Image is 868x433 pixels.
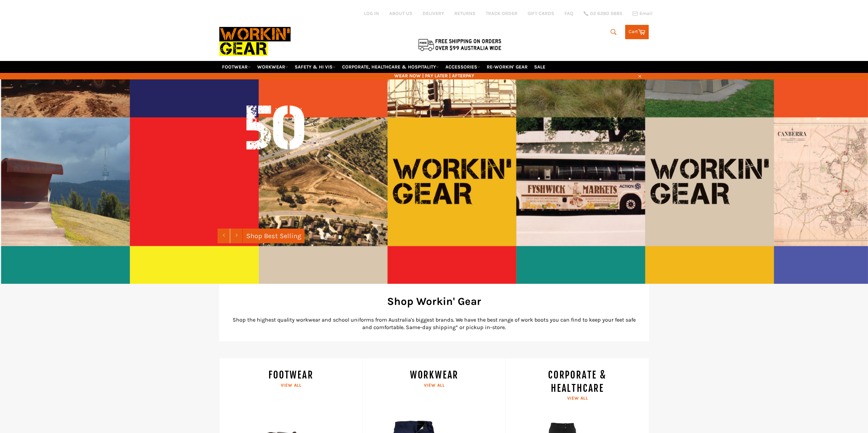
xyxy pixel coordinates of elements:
[443,61,483,73] a: ACCESSORIES
[625,25,649,39] a: Cart
[528,10,554,17] a: GIFT CARDS
[219,22,291,61] img: Workin Gear leaders in Workwear, Safety Boots, PPE, Uniforms. Australia's No.1 in Workwear
[389,10,412,17] a: ABOUT US
[292,61,338,73] a: SAFETY & HI VIS
[584,11,622,16] a: 02 6280 5885
[423,10,444,17] a: DELIVERY
[531,61,548,73] a: SALE
[219,61,253,73] a: FOOTWEAR
[230,316,639,331] p: Shop the highest quality workwear and school uniforms from Australia's biggest brands. We have th...
[417,37,502,52] img: Flat $9.95 shipping Australia wide
[230,294,639,309] h2: Shop Workin' Gear
[639,11,652,16] span: Email
[564,10,573,17] a: FAQ
[486,10,517,17] a: TRACK ORDER
[254,61,291,73] a: WORKWEAR
[454,10,475,17] a: RETURNS
[632,11,652,16] a: Email
[243,229,305,243] a: Shop Best Selling
[484,61,530,73] a: RE-WORKIN' GEAR
[219,73,649,79] span: WEAR NOW | PAY LATER | AFTERPAY
[364,11,379,16] a: Log in
[590,11,622,16] span: 02 6280 5885
[339,61,442,73] a: CORPORATE, HEALTHCARE & HOSPITALITY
